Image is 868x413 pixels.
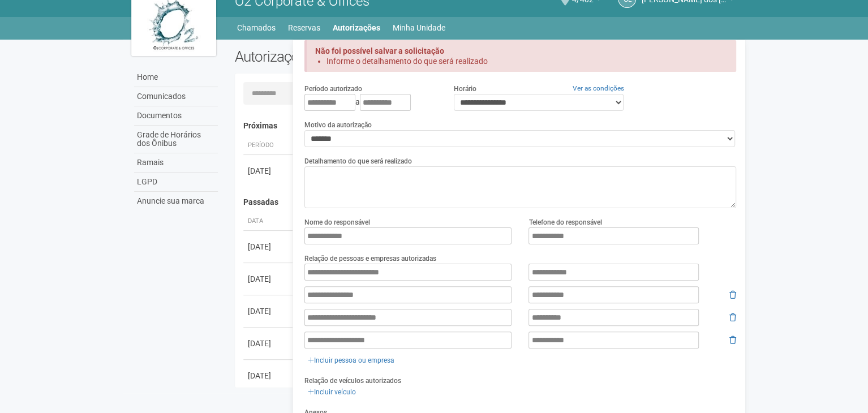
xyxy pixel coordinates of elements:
label: Nome do responsável [304,217,370,227]
div: [DATE] [248,241,290,252]
th: Período [243,136,294,155]
h4: Passadas [243,198,728,206]
div: [DATE] [248,306,290,317]
label: Relação de veículos autorizados [304,376,401,386]
label: Detalhamento do que será realizado [304,156,412,166]
h4: Próximas [243,122,728,130]
div: a [304,94,437,111]
a: Ramais [134,153,218,173]
a: Chamados [237,20,276,36]
th: Data [243,212,294,231]
label: Telefone do responsável [528,217,601,227]
a: Minha Unidade [393,20,445,36]
i: Remover [729,291,736,299]
a: Incluir veículo [304,386,359,398]
a: Home [134,68,218,87]
a: Incluir pessoa ou empresa [304,354,398,367]
a: Comunicados [134,87,218,106]
a: Autorizações [333,20,380,36]
label: Motivo da autorização [304,120,372,130]
a: Anuncie sua marca [134,192,218,210]
div: [DATE] [248,370,290,381]
i: Remover [729,336,736,344]
a: Reservas [288,20,320,36]
a: Ver as condições [573,84,624,92]
label: Horário [454,84,476,94]
a: LGPD [134,173,218,192]
label: Período autorizado [304,84,362,94]
label: Relação de pessoas e empresas autorizadas [304,253,436,264]
strong: Não foi possível salvar a solicitação [315,46,444,55]
h2: Autorizações [235,48,477,65]
a: Grade de Horários dos Ônibus [134,126,218,153]
i: Remover [729,313,736,321]
div: [DATE] [248,273,290,285]
li: Informe o detalhamento do que será realizado [326,56,716,66]
div: [DATE] [248,165,290,177]
div: [DATE] [248,338,290,349]
a: Documentos [134,106,218,126]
